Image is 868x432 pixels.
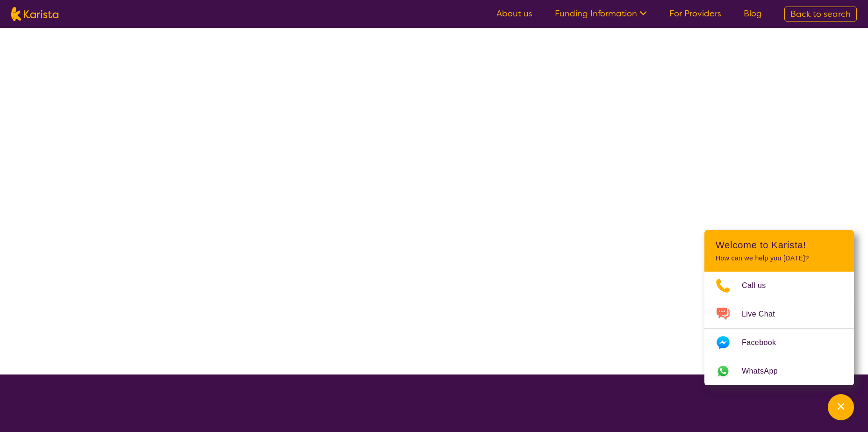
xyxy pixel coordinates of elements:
[704,230,854,385] div: Channel Menu
[828,394,854,420] button: Channel Menu
[716,254,843,262] p: How can we help you [DATE]?
[742,364,789,378] span: WhatsApp
[555,8,647,19] a: Funding Information
[669,8,721,19] a: For Providers
[744,8,762,19] a: Blog
[716,239,843,251] h2: Welcome to Karista!
[496,8,532,19] a: About us
[790,8,851,20] span: Back to search
[742,279,777,293] span: Call us
[742,307,786,321] span: Live Chat
[742,336,787,350] span: Facebook
[704,357,854,385] a: Web link opens in a new tab.
[784,7,857,22] a: Back to search
[704,272,854,385] ul: Choose channel
[11,7,58,21] img: Karista logo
